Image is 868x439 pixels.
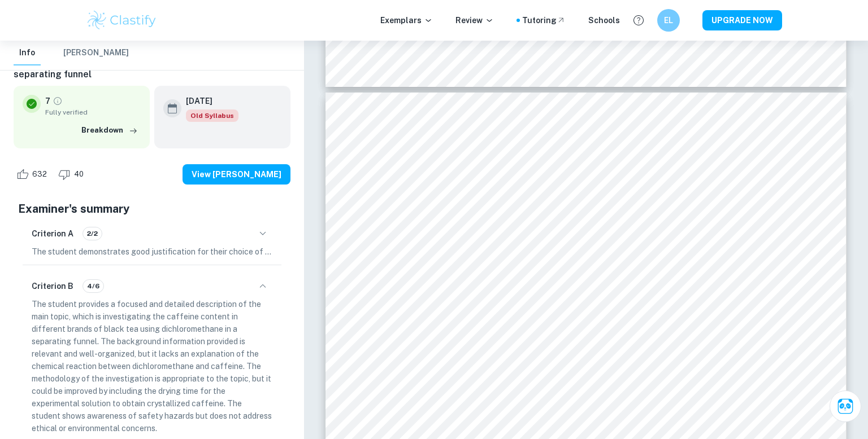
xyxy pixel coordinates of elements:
p: 7 [45,95,50,107]
div: Like [14,165,53,183]
a: Schools [588,14,620,27]
button: Help and Feedback [629,11,648,30]
span: 632 [26,169,53,180]
button: UPGRADE NOW [702,10,782,30]
button: EL [657,9,680,32]
button: Breakdown [79,122,141,139]
button: [PERSON_NAME] [63,41,129,65]
h5: Examiner's summary [18,200,286,217]
div: Starting from the May 2025 session, the Chemistry IA requirements have changed. It's OK to refer ... [186,109,238,122]
p: Review [455,14,494,27]
button: Info [14,41,41,65]
h6: [DATE] [186,95,229,107]
h6: EL [662,14,675,27]
h6: Criterion B [32,280,73,292]
span: Fully verified [45,107,141,117]
a: Grade fully verified [53,96,63,106]
span: 2/2 [83,229,102,239]
span: 4/6 [83,281,103,291]
button: Ask Clai [830,390,861,422]
span: 40 [68,169,90,180]
p: The student provides a focused and detailed description of the main topic, which is investigating... [32,298,272,434]
button: View [PERSON_NAME] [183,164,290,185]
span: Old Syllabus [186,109,238,122]
p: Exemplars [380,14,433,27]
p: The student demonstrates good justification for their choice of topic, citing the need to find th... [32,245,272,258]
a: Tutoring [522,14,566,27]
h6: Criterion A [32,227,73,240]
div: Dislike [55,165,90,183]
img: Clastify logo [86,9,158,32]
